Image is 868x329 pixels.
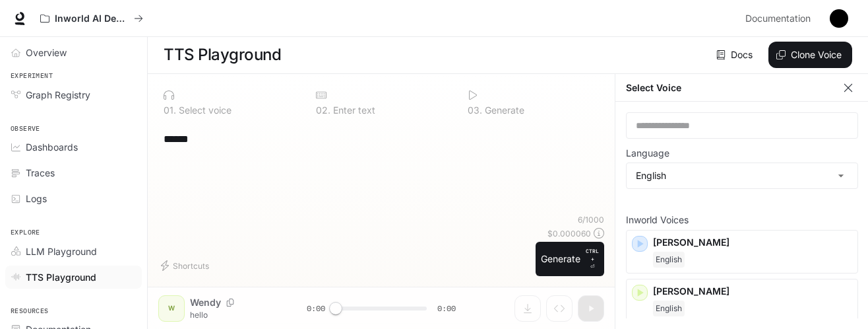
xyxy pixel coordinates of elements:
[653,285,852,298] p: [PERSON_NAME]
[653,301,685,316] span: English
[5,41,142,64] a: Overview
[830,9,848,28] img: User avatar
[5,187,142,210] a: Logs
[26,46,67,59] span: Overview
[482,106,524,115] p: Generate
[768,42,852,68] button: Clone Voice
[26,88,90,102] span: Graph Registry
[26,140,78,154] span: Dashboards
[5,135,142,159] a: Dashboards
[330,106,375,115] p: Enter text
[34,5,149,32] button: All workspaces
[164,42,281,68] h1: TTS Playground
[626,215,858,225] p: Inworld Voices
[826,5,852,32] button: User avatar
[714,42,758,68] a: Docs
[164,106,176,115] p: 0 1 .
[158,255,214,276] button: Shortcuts
[26,166,55,180] span: Traces
[536,242,604,276] button: GenerateCTRL +⏎
[626,149,669,158] p: Language
[5,240,142,263] a: LLM Playground
[586,247,599,263] p: CTRL +
[26,270,96,284] span: TTS Playground
[468,106,482,115] p: 0 3 .
[5,161,142,184] a: Traces
[745,11,811,27] span: Documentation
[5,83,142,106] a: Graph Registry
[26,192,47,205] span: Logs
[740,5,821,32] a: Documentation
[627,163,857,188] div: English
[176,106,232,115] p: Select voice
[653,252,685,268] span: English
[586,247,599,271] p: ⏎
[5,266,142,289] a: TTS Playground
[26,244,97,258] span: LLM Playground
[55,13,129,24] p: Inworld AI Demos
[653,236,852,249] p: [PERSON_NAME]
[316,106,330,115] p: 0 2 .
